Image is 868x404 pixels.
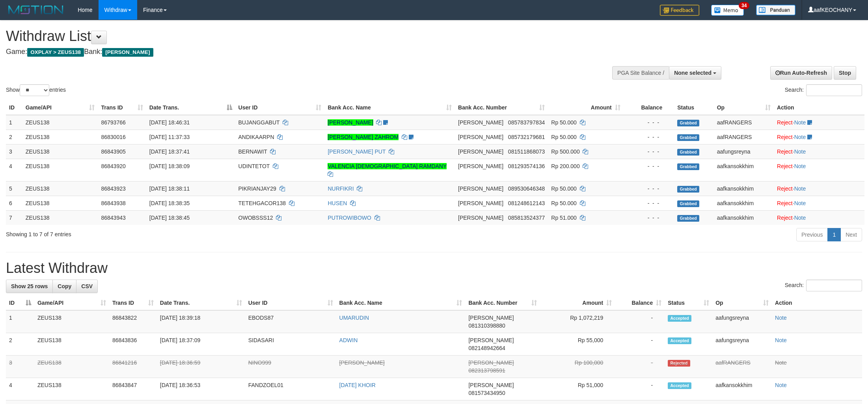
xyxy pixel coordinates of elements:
div: - - - [627,185,671,193]
th: Amount: activate to sort column ascending [548,100,623,115]
td: - [615,310,665,333]
a: 1 [827,228,841,241]
span: Grabbed [677,215,699,222]
span: Copy 082148942664 to clipboard [468,345,505,351]
img: Feedback.jpg [660,5,699,16]
th: Op: activate to sort column ascending [712,296,772,310]
span: [DATE] 18:38:35 [149,200,190,206]
label: Search: [785,280,862,291]
span: Grabbed [677,149,699,156]
span: [PERSON_NAME] [468,360,514,366]
td: 1 [6,310,34,333]
a: Note [794,148,806,155]
label: Search: [785,84,862,96]
span: [PERSON_NAME] [458,119,503,126]
td: 2 [6,130,22,144]
td: · [774,210,864,225]
span: [DATE] 18:38:11 [149,185,190,192]
td: - [615,333,665,356]
div: - - - [627,119,671,126]
a: Note [775,360,787,366]
th: Balance [624,100,674,115]
a: Reject [777,200,793,206]
td: ZEUS138 [22,159,98,181]
button: None selected [669,66,721,80]
span: [DATE] 11:37:33 [149,134,190,140]
h4: Game: Bank: [6,48,571,56]
a: CSV [76,280,98,293]
div: Showing 1 to 7 of 7 entries [6,227,356,238]
a: Reject [777,185,793,192]
span: Grabbed [677,120,699,126]
td: 4 [6,159,22,181]
td: · [774,181,864,196]
td: aafRANGERS [714,115,774,130]
td: EBODS87 [245,310,336,333]
td: aafungsreyna [712,310,772,333]
span: None selected [674,70,712,76]
td: 86843822 [109,310,157,333]
span: Copy 081248612143 to clipboard [508,200,545,206]
select: Showentries [20,84,49,96]
a: [PERSON_NAME] [339,360,385,366]
td: aafRANGERS [712,356,772,378]
th: Action [774,100,864,115]
span: Copy 089530646348 to clipboard [508,185,545,192]
td: [DATE] 18:37:09 [157,333,245,356]
span: 86843938 [101,200,125,206]
a: Copy [52,280,76,293]
span: [PERSON_NAME] [468,315,514,321]
span: [PERSON_NAME] [102,48,153,57]
span: Copy 081511868073 to clipboard [508,148,545,155]
th: Game/API: activate to sort column ascending [22,100,98,115]
td: 86843847 [109,378,157,400]
td: NINO999 [245,356,336,378]
td: aafkansokkhim [714,210,774,225]
span: [PERSON_NAME] [458,185,503,192]
div: - - - [627,148,671,156]
a: Run Auto-Refresh [770,66,832,80]
a: Note [794,163,806,169]
input: Search: [806,280,862,291]
td: · [774,115,864,130]
td: 5 [6,181,22,196]
span: Grabbed [677,134,699,141]
td: - [615,356,665,378]
td: Rp 55,000 [540,333,615,356]
span: [DATE] 18:38:45 [149,215,190,221]
td: aafungsreyna [712,333,772,356]
td: aafRANGERS [714,130,774,144]
span: Accepted [668,315,691,322]
div: - - - [627,214,671,222]
a: [PERSON_NAME] PUT [328,148,386,155]
td: ZEUS138 [22,196,98,210]
span: Copy 085813524377 to clipboard [508,215,545,221]
th: Trans ID: activate to sort column ascending [98,100,146,115]
th: Bank Acc. Name: activate to sort column ascending [336,296,466,310]
td: 6 [6,196,22,210]
td: ZEUS138 [22,115,98,130]
span: OWOBSSS12 [238,215,273,221]
span: Rp 50.000 [551,119,577,126]
a: [PERSON_NAME] [328,119,373,126]
td: aafkansokkhim [714,159,774,181]
span: Rp 500.000 [551,148,579,155]
td: ZEUS138 [34,310,109,333]
span: [DATE] 18:37:41 [149,148,190,155]
td: aafungsreyna [714,144,774,159]
th: User ID: activate to sort column ascending [235,100,325,115]
td: [DATE] 18:36:59 [157,356,245,378]
a: NURFIKRI [328,185,354,192]
span: 86843923 [101,185,125,192]
td: Rp 51,000 [540,378,615,400]
span: Grabbed [677,200,699,207]
a: Note [794,215,806,221]
td: · [774,196,864,210]
a: Note [794,185,806,192]
th: Game/API: activate to sort column ascending [34,296,109,310]
span: [DATE] 18:46:31 [149,119,190,126]
a: Reject [777,163,793,169]
div: - - - [627,162,671,170]
span: Show 25 rows [11,283,48,289]
td: - [615,378,665,400]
